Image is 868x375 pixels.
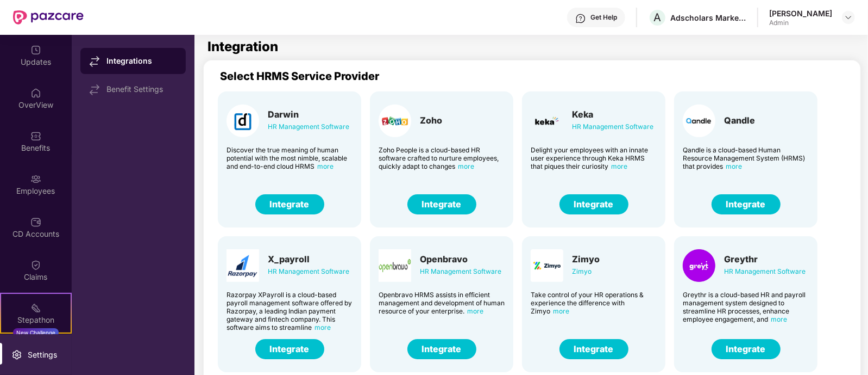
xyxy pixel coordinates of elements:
[268,254,349,265] div: X_payroll
[683,146,809,170] div: Qandle is a cloud-based Human Resource Management System (HRMS) that provides
[420,254,501,265] div: Openbravo
[559,194,628,214] button: Integrate
[407,339,476,359] button: Integrate
[572,121,653,133] div: HR Management Software
[724,254,806,265] div: Greythr
[531,291,657,315] div: Take control of your HR operations & experience the difference with Zimyo
[255,339,324,359] button: Integrate
[683,291,809,323] div: Greythr is a cloud-based HR and payroll management system designed to streamline HR processes, en...
[407,194,476,214] button: Integrate
[255,194,324,214] button: Integrate
[379,291,505,315] div: Openbravo HRMS assists in efficient management and development of human resource of your enterprise.
[30,217,41,228] img: svg+xml;base64,PHN2ZyBpZD0iQ0RfQWNjb3VudHMiIGRhdGEtbmFtZT0iQ0QgQWNjb3VudHMiIHhtbG5zPSJodHRwOi8vd3...
[227,249,259,282] img: Card Logo
[726,162,742,170] span: more
[724,266,806,278] div: HR Management Software
[227,104,259,137] img: Card Logo
[420,115,442,126] div: Zoho
[89,56,100,67] img: svg+xml;base64,PHN2ZyB4bWxucz0iaHR0cDovL3d3dy53My5vcmcvMjAwMC9zdmciIHdpZHRoPSIxNy44MzIiIGhlaWdodD...
[654,11,662,24] span: A
[670,13,746,23] div: Adscholars Marketing India Private Limited
[30,174,41,185] img: svg+xml;base64,PHN2ZyBpZD0iRW1wbG95ZWVzIiB4bWxucz0iaHR0cDovL3d3dy53My5vcmcvMjAwMC9zdmciIHdpZHRoPS...
[30,88,41,99] img: svg+xml;base64,PHN2ZyBpZD0iSG9tZSIgeG1sbnM9Imh0dHA6Ly93d3cudzMub3JnLzIwMDAvc3ZnIiB3aWR0aD0iMjAiIG...
[531,104,563,137] img: Card Logo
[559,339,628,359] button: Integrate
[575,13,586,24] img: svg+xml;base64,PHN2ZyBpZD0iSGVscC0zMngzMiIgeG1sbnM9Imh0dHA6Ly93d3cudzMub3JnLzIwMDAvc3ZnIiB3aWR0aD...
[227,291,353,331] div: Razorpay XPayroll is a cloud-based payroll management software offered by Razorpay, a leading Ind...
[268,266,349,278] div: HR Management Software
[11,349,22,360] img: svg+xml;base64,PHN2ZyBpZD0iU2V0dGluZy0yMHgyMCIgeG1sbnM9Imh0dHA6Ly93d3cudzMub3JnLzIwMDAvc3ZnIiB3aW...
[268,109,349,120] div: Darwin
[467,307,483,315] span: more
[106,56,177,66] div: Integrations
[13,328,59,337] div: New Challenge
[458,162,474,170] span: more
[572,254,600,265] div: Zimyo
[590,13,617,22] div: Get Help
[420,266,501,278] div: HR Management Software
[531,249,563,282] img: Card Logo
[379,249,411,282] img: Card Logo
[30,303,41,313] img: svg+xml;base64,PHN2ZyB4bWxucz0iaHR0cDovL3d3dy53My5vcmcvMjAwMC9zdmciIHdpZHRoPSIyMSIgaGVpZ2h0PSIyMC...
[30,131,41,142] img: svg+xml;base64,PHN2ZyBpZD0iQmVuZWZpdHMiIHhtbG5zPSJodHRwOi8vd3d3LnczLm9yZy8yMDAwL3N2ZyIgd2lkdGg9Ij...
[683,249,715,282] img: Card Logo
[683,104,715,137] img: Card Logo
[553,307,569,315] span: more
[24,349,60,360] div: Settings
[30,260,41,271] img: svg+xml;base64,PHN2ZyBpZD0iQ2xhaW0iIHhtbG5zPSJodHRwOi8vd3d3LnczLm9yZy8yMDAwL3N2ZyIgd2lkdGg9IjIwIi...
[30,45,41,56] img: svg+xml;base64,PHN2ZyBpZD0iVXBkYXRlZCIgeG1sbnM9Imh0dHA6Ly93d3cudzMub3JnLzIwMDAvc3ZnIiB3aWR0aD0iMj...
[268,121,349,133] div: HR Management Software
[106,85,177,94] div: Benefit Settings
[1,315,71,325] div: Stepathon
[769,8,832,19] div: [PERSON_NAME]
[572,266,600,278] div: Zimyo
[227,146,353,170] div: Discover the true meaning of human potential with the most nimble, scalable and end-to-end cloud ...
[712,339,781,359] button: Integrate
[379,104,411,137] img: Card Logo
[317,162,334,170] span: more
[315,323,331,331] span: more
[379,146,505,170] div: Zoho People is a cloud-based HR software crafted to nurture employees, quickly adapt to changes
[207,40,278,53] h1: Integration
[531,146,657,170] div: Delight your employees with an innate user experience through Keka HRMS that piques their curiosity
[712,194,781,214] button: Integrate
[771,315,787,323] span: more
[844,13,853,22] img: svg+xml;base64,PHN2ZyBpZD0iRHJvcGRvd24tMzJ4MzIiIHhtbG5zPSJodHRwOi8vd3d3LnczLm9yZy8yMDAwL3N2ZyIgd2...
[13,10,84,24] img: New Pazcare Logo
[769,19,832,27] div: Admin
[611,162,627,170] span: more
[89,84,100,95] img: svg+xml;base64,PHN2ZyB4bWxucz0iaHR0cDovL3d3dy53My5vcmcvMjAwMC9zdmciIHdpZHRoPSIxNy44MzIiIGhlaWdodD...
[572,109,653,120] div: Keka
[724,115,755,126] div: Qandle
